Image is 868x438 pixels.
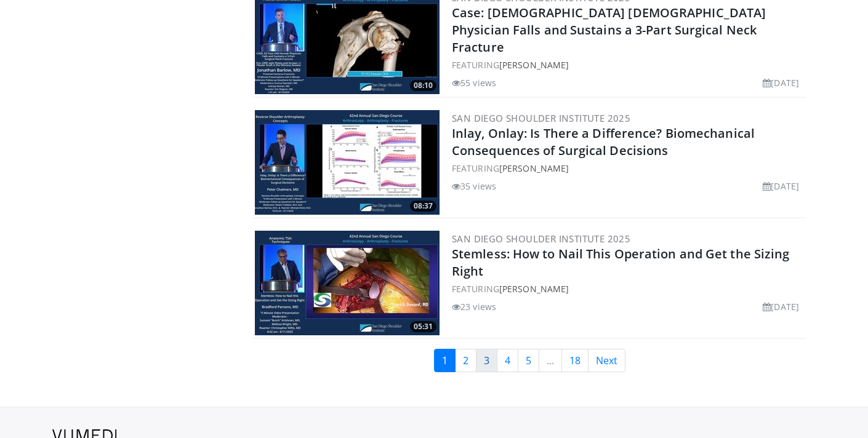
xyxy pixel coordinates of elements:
[452,245,790,279] a: Stemless: How to Nail This Operation and Get the Sizing Right
[434,349,456,372] a: 1
[255,110,440,215] a: 08:37
[763,300,799,313] li: [DATE]
[763,180,799,193] li: [DATE]
[499,59,569,71] a: [PERSON_NAME]
[476,349,497,372] a: 3
[452,4,766,55] a: Case: [DEMOGRAPHIC_DATA] [DEMOGRAPHIC_DATA] Physician Falls and Sustains a 3-Part Surgical Neck F...
[410,321,436,332] span: 05:31
[455,349,476,372] a: 2
[255,231,440,335] a: 05:31
[497,349,518,372] a: 4
[561,349,589,372] a: 18
[499,283,569,295] a: [PERSON_NAME]
[452,233,630,245] a: San Diego Shoulder Institute 2025
[499,162,569,174] a: [PERSON_NAME]
[452,58,804,71] div: FEATURING
[452,162,804,175] div: FEATURING
[252,349,806,372] nav: Search results pages
[410,80,436,91] span: 08:10
[588,349,625,372] a: Next
[255,110,440,215] img: 3c74c8b3-bd2e-4084-94c4-48fd2eddd767.300x170_q85_crop-smart_upscale.jpg
[452,300,496,313] li: 23 views
[763,76,799,89] li: [DATE]
[452,76,496,89] li: 55 views
[452,125,755,159] a: Inlay, Onlay: Is There a Difference? Biomechanical Consequences of Surgical Decisions
[452,180,496,193] li: 35 views
[255,231,440,335] img: 5f6dd453-bf3e-4438-9492-4acd00a8472a.300x170_q85_crop-smart_upscale.jpg
[518,349,539,372] a: 5
[452,282,804,295] div: FEATURING
[452,112,630,124] a: San Diego Shoulder Institute 2025
[410,201,436,212] span: 08:37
